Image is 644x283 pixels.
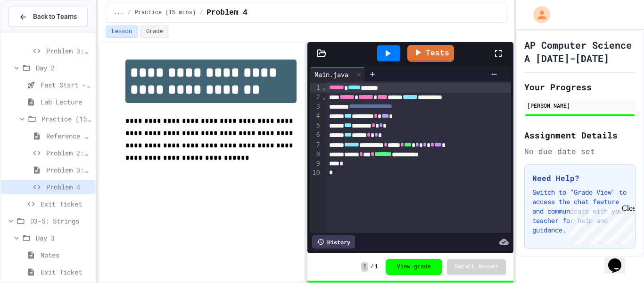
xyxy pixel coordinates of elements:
[322,93,326,101] span: Fold line
[447,259,506,274] button: Submit Answer
[532,188,627,235] p: Switch to "Grade View" to access the chat feature and communicate with your teacher for help and ...
[4,4,65,60] div: Chat with us now!Close
[524,80,636,94] h2: Your Progress
[140,26,169,38] button: Grade
[524,38,636,65] h1: AP Computer Science A [DATE]-[DATE]
[36,233,91,243] span: Day 3
[310,159,322,169] div: 9
[33,12,77,22] span: Back to Teams
[46,131,91,141] span: Reference link
[310,111,322,121] div: 4
[524,146,636,157] div: No due date set
[127,9,131,17] span: /
[322,84,326,91] span: Fold line
[604,245,635,274] iframe: chat widget
[46,148,91,158] span: Problem 2: Random integer between 25-75
[310,130,322,140] div: 6
[106,26,138,38] button: Lesson
[312,235,355,249] div: History
[310,140,322,150] div: 7
[41,80,91,90] span: Fast Start - Quiz
[41,250,91,260] span: Notes
[310,150,322,159] div: 8
[310,93,322,102] div: 2
[41,97,91,107] span: Lab Lecture
[375,263,378,271] span: 1
[370,263,373,271] span: /
[310,168,322,178] div: 10
[41,199,91,209] span: Exit Ticket
[41,267,91,277] span: Exit Ticket
[30,216,91,226] span: D3-5: Strings
[310,121,322,130] div: 5
[46,46,91,56] span: Problem 3: Library Growth
[310,67,365,81] div: Main.java
[454,263,499,271] span: Submit Answer
[46,182,91,192] span: Problem 4
[114,9,124,17] span: ...
[199,9,203,17] span: /
[523,4,553,26] div: My Account
[527,101,633,110] div: [PERSON_NAME]
[206,7,247,18] span: Problem 4
[532,172,627,184] h3: Need Help?
[135,9,196,17] span: Practice (15 mins)
[310,83,322,93] div: 1
[310,69,353,79] div: Main.java
[524,129,636,142] h2: Assignment Details
[386,259,442,275] button: View grade
[36,63,91,73] span: Day 2
[8,7,88,27] button: Back to Teams
[46,165,91,175] span: Problem 3: Running programs
[361,262,368,272] span: 1
[407,45,454,62] a: Tests
[310,102,322,111] div: 3
[41,114,91,124] span: Practice (15 mins)
[566,204,635,244] iframe: chat widget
